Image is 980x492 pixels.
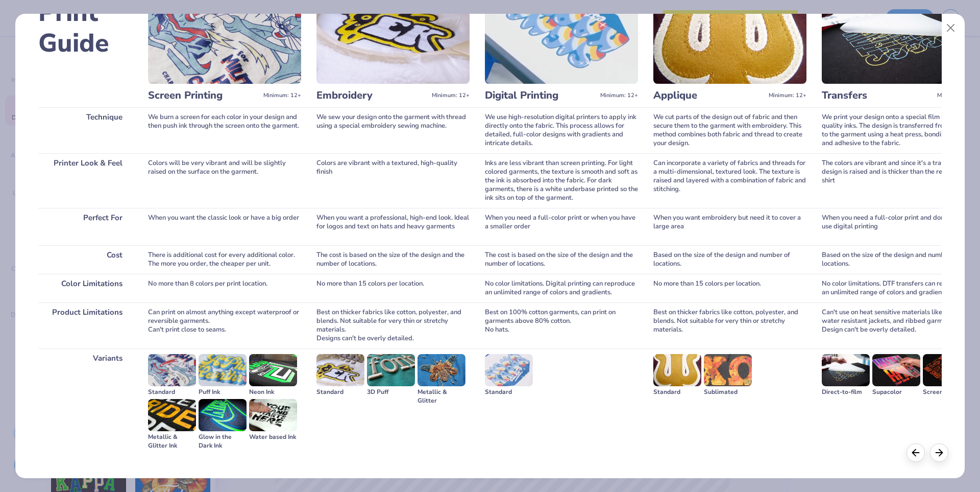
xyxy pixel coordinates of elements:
div: The cost is based on the size of the design and the number of locations. [485,245,638,274]
span: Minimum: 12+ [769,92,806,99]
div: Can't use on heat sensitive materials like nylon or water resistant jackets, and ribbed garments.... [822,302,975,348]
img: Standard [653,354,701,386]
div: Cost [38,245,133,274]
div: Standard [316,388,364,396]
img: Neon Ink [249,354,297,386]
span: Minimum: 12+ [937,92,975,99]
div: No more than 15 colors per location. [316,274,470,302]
div: Colors are vibrant with a textured, high-quality finish [316,153,470,208]
div: When you want embroidery but need it to cover a large area [653,208,806,245]
div: Technique [38,107,133,153]
img: 3D Puff [367,354,415,386]
div: No more than 8 colors per print location. [148,274,301,302]
div: We burn a screen for each color in your design and then push ink through the screen onto the garm... [148,107,301,153]
img: Standard [148,354,196,386]
div: Can print on almost anything except waterproof or reversible garments. Can't print close to seams. [148,302,301,348]
div: Based on the size of the design and number of locations. [822,245,975,274]
div: Can incorporate a variety of fabrics and threads for a multi-dimensional, textured look. The text... [653,153,806,208]
div: No more than 15 colors per location. [653,274,806,302]
div: Best on thicker fabrics like cotton, polyester, and blends. Not suitable for very thin or stretch... [316,302,470,348]
div: When you need a full-color print and don't want to use digital printing [822,208,975,245]
img: Glow in the Dark Ink [199,399,247,431]
div: No color limitations. Digital printing can reproduce an unlimited range of colors and gradients. [485,274,638,302]
h3: Transfers [822,89,933,102]
img: Screen Transfer [923,354,971,386]
div: Neon Ink [249,388,297,396]
div: The colors are vibrant and since it's a transfer, the design is raised and is thicker than the re... [822,153,975,208]
div: Standard [653,388,701,396]
div: We sew your design onto the garment with thread using a special embroidery sewing machine. [316,107,470,153]
img: Puff Ink [199,354,247,386]
h3: Embroidery [316,89,428,102]
span: Minimum: 12+ [600,92,638,99]
div: We use high-resolution digital printers to apply ink directly onto the fabric. This process allow... [485,107,638,153]
div: Best on 100% cotton garments, can print on garments above 80% cotton. No hats. [485,302,638,348]
div: Screen Transfer [923,388,971,396]
div: Colors will be very vibrant and will be slightly raised on the surface on the garment. [148,153,301,208]
img: Direct-to-film [822,354,870,386]
div: The cost is based on the size of the design and the number of locations. [316,245,470,274]
div: Perfect For [38,208,133,245]
img: Standard [485,354,533,386]
div: Variants [38,348,133,455]
img: Water based Ink [249,399,297,431]
div: Glow in the Dark Ink [199,433,247,450]
div: We print your design onto a special film using high-quality inks. The design is transferred from ... [822,107,975,153]
div: Direct-to-film [822,388,870,396]
h3: Screen Printing [148,89,259,102]
div: Inks are less vibrant than screen printing. For light colored garments, the texture is smooth and... [485,153,638,208]
button: Close [941,18,961,38]
div: Standard [485,388,533,396]
img: Sublimated [704,354,752,386]
div: 3D Puff [367,388,415,396]
div: Standard [148,388,196,396]
img: Metallic & Glitter Ink [148,399,196,431]
div: When you want a professional, high-end look. Ideal for logos and text on hats and heavy garments [316,208,470,245]
h3: Digital Printing [485,89,596,102]
div: Sublimated [704,388,752,396]
h3: Applique [653,89,765,102]
div: When you want the classic look or have a big order [148,208,301,245]
div: Supacolor [872,388,920,396]
img: Metallic & Glitter [418,354,465,386]
div: Water based Ink [249,433,297,441]
div: When you need a full-color print or when you have a smaller order [485,208,638,245]
img: Standard [316,354,364,386]
div: We cut parts of the design out of fabric and then secure them to the garment with embroidery. Thi... [653,107,806,153]
div: Puff Ink [199,388,247,396]
div: Printer Look & Feel [38,153,133,208]
div: No color limitations. DTF transfers can reproduce an unlimited range of colors and gradients. [822,274,975,302]
div: Based on the size of the design and number of locations. [653,245,806,274]
img: Supacolor [872,354,920,386]
div: Best on thicker fabrics like cotton, polyester, and blends. Not suitable for very thin or stretch... [653,302,806,348]
span: Minimum: 12+ [432,92,470,99]
div: Metallic & Glitter [418,388,465,405]
span: Minimum: 12+ [263,92,301,99]
div: Color Limitations [38,274,133,302]
div: Product Limitations [38,302,133,348]
div: There is additional cost for every additional color. The more you order, the cheaper per unit. [148,245,301,274]
div: Metallic & Glitter Ink [148,433,196,450]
